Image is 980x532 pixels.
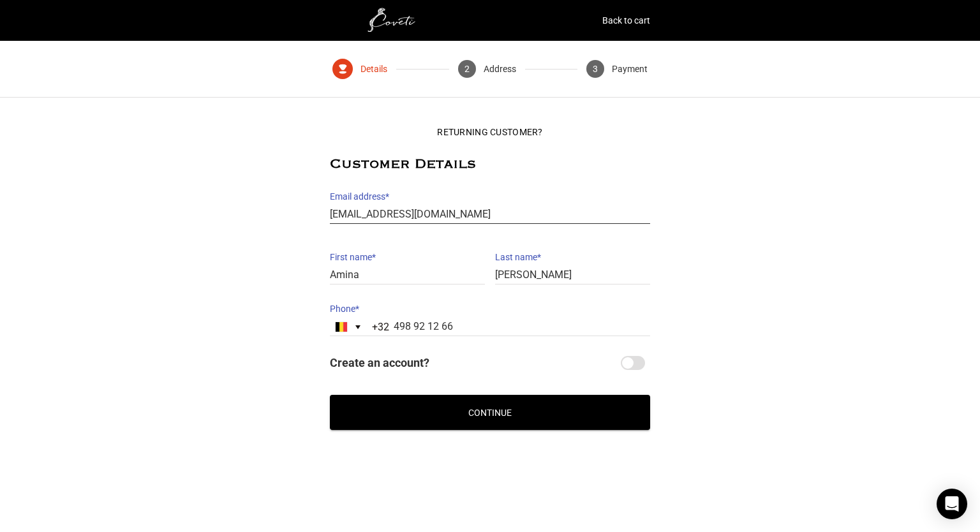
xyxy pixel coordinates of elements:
[332,59,353,79] span: 1
[330,248,485,266] label: First name
[602,11,650,29] a: Back to cart
[449,42,525,96] button: 2 Address
[577,42,657,96] button: 3 Payment
[330,395,650,430] button: Continue
[323,41,396,97] button: 1 Details
[937,489,967,519] div: Open Intercom Messenger
[360,60,387,78] span: Details
[484,60,516,78] span: Address
[427,118,553,146] button: Returning Customer?
[330,318,650,336] input: 470 12 34 56
[458,60,476,78] span: 2
[330,156,650,172] h2: Customer Details
[372,317,389,337] div: +32
[612,60,648,78] span: Payment
[330,351,618,374] span: Create an account?
[330,8,457,33] img: white1.png
[495,248,650,266] label: Last name
[586,60,604,78] span: 3
[330,188,650,205] label: Email address
[330,300,650,318] label: Phone
[621,356,645,370] input: Create an account?
[330,318,389,336] button: Selected country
